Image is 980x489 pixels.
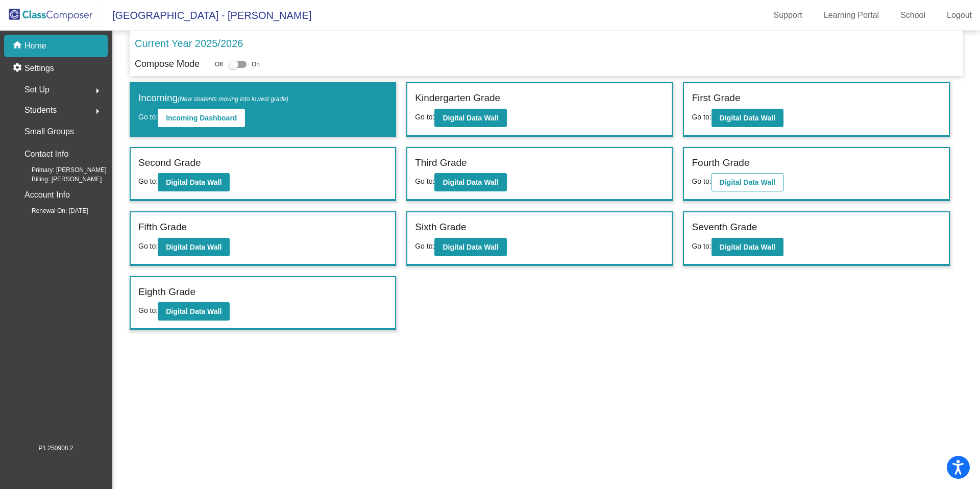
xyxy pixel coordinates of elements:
b: Digital Data Wall [443,243,498,251]
span: Go to: [138,113,158,121]
b: Digital Data Wall [720,114,775,122]
label: Kindergarten Grade [415,91,500,106]
a: School [892,7,934,23]
p: Compose Mode [135,57,200,71]
b: Digital Data Wall [443,114,498,122]
label: Seventh Grade [692,220,757,235]
button: Digital Data Wall [712,173,783,191]
button: Digital Data Wall [158,173,230,191]
label: Incoming [138,91,288,106]
p: Current Year 2025/2026 [135,36,243,51]
span: Go to: [415,177,434,185]
button: Digital Data Wall [712,238,783,256]
span: [GEOGRAPHIC_DATA] - [PERSON_NAME] [102,7,311,23]
b: Digital Data Wall [720,243,775,251]
span: Go to: [138,306,158,314]
span: Go to: [415,113,434,121]
label: First Grade [692,91,740,106]
a: Support [766,7,811,23]
button: Incoming Dashboard [158,109,245,127]
b: Digital Data Wall [166,243,222,251]
p: Small Groups [24,125,74,139]
label: Third Grade [415,156,467,170]
label: Eighth Grade [138,285,195,300]
span: Renewal On: [DATE] [15,206,88,215]
label: Second Grade [138,156,201,170]
a: Learning Portal [816,7,888,23]
button: Digital Data Wall [712,109,783,127]
label: Fourth Grade [692,156,749,170]
span: Off [215,60,223,69]
p: Account Info [24,188,70,202]
a: Logout [939,7,980,23]
mat-icon: arrow_right [91,105,104,117]
mat-icon: arrow_right [91,85,104,97]
b: Digital Data Wall [720,178,775,186]
span: Go to: [138,242,158,250]
b: Digital Data Wall [166,178,222,186]
span: Billing: [PERSON_NAME] [15,175,102,184]
mat-icon: settings [12,62,24,75]
button: Digital Data Wall [434,238,506,256]
button: Digital Data Wall [158,238,230,256]
span: Students [24,103,57,117]
mat-icon: home [12,40,24,52]
b: Digital Data Wall [443,178,498,186]
span: Set Up [24,83,50,97]
span: On [252,60,260,69]
p: Contact Info [24,147,68,161]
b: Digital Data Wall [166,307,222,315]
span: Go to: [415,242,434,250]
button: Digital Data Wall [434,173,506,191]
span: Go to: [138,177,158,185]
span: Go to: [692,177,711,185]
button: Digital Data Wall [434,109,506,127]
label: Sixth Grade [415,220,466,235]
b: Incoming Dashboard [166,114,237,122]
span: Primary: [PERSON_NAME] [15,165,107,175]
p: Settings [24,62,54,75]
span: (New students moving into lowest grade) [178,95,288,103]
label: Fifth Grade [138,220,187,235]
p: Home [24,40,46,52]
button: Digital Data Wall [158,302,230,321]
span: Go to: [692,113,711,121]
span: Go to: [692,242,711,250]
